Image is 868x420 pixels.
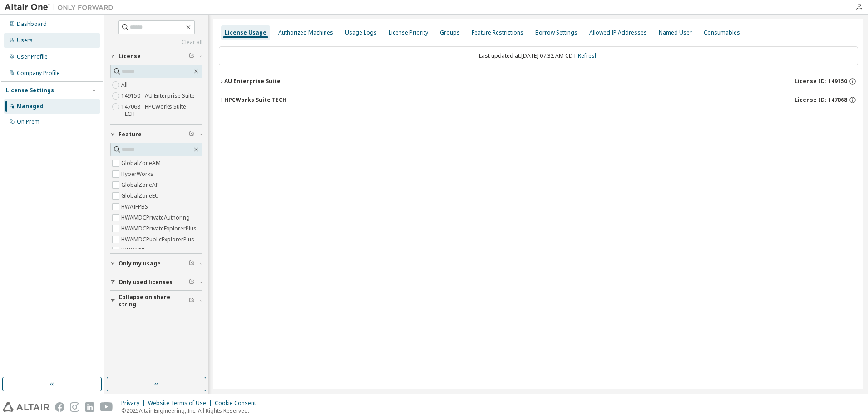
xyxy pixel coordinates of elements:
[100,402,113,412] img: youtube.svg
[110,272,202,292] button: Only used licenses
[440,29,460,36] div: Groups
[5,3,118,12] img: Altair One
[189,260,194,267] span: Clear filter
[189,279,194,286] span: Clear filter
[121,245,146,256] label: HWAWPF
[55,402,64,412] img: facebook.svg
[219,46,858,65] div: Last updated at: [DATE] 07:32 AM CDT
[17,37,33,44] div: Users
[17,20,47,28] div: Dashboard
[225,29,266,36] div: License Usage
[6,87,54,94] div: License Settings
[121,169,155,180] label: HyperWorks
[85,402,94,412] img: linkedin.svg
[189,131,194,138] span: Clear filter
[704,29,740,36] div: Consumables
[121,180,161,190] label: GlobalZoneAP
[118,294,189,308] span: Collapse on share string
[121,201,150,212] label: HWAIFPBS
[189,53,194,60] span: Clear filter
[110,46,202,66] button: License
[121,158,163,169] label: GlobalZoneAM
[3,402,49,412] img: altair_logo.svg
[121,101,202,120] label: 147068 - HPCWorks Suite TECH
[148,400,215,407] div: Website Terms of Use
[121,223,198,234] label: HWAMDCPrivateExplorerPlus
[110,125,202,145] button: Feature
[389,29,428,36] div: License Priority
[121,407,261,415] p: © 2025 Altair Engineering, Inc. All Rights Reserved.
[70,402,79,412] img: instagram.svg
[794,96,847,104] span: License ID: 147068
[219,90,858,110] button: HPCWorks Suite TECHLicense ID: 147068
[121,212,192,223] label: HWAMDCPrivateAuthoring
[215,400,261,407] div: Cookie Consent
[17,53,48,60] div: User Profile
[17,118,39,125] div: On Prem
[118,279,173,286] span: Only used licenses
[589,29,647,36] div: Allowed IP Addresses
[224,78,281,85] div: AU Enterprise Suite
[278,29,333,36] div: Authorized Machines
[110,254,202,274] button: Only my usage
[118,53,141,60] span: License
[121,234,196,245] label: HWAMDCPublicExplorerPlus
[110,39,202,46] a: Clear all
[224,96,286,104] div: HPCWorks Suite TECH
[118,131,142,138] span: Feature
[121,80,129,90] label: All
[110,291,202,311] button: Collapse on share string
[17,70,60,77] div: Company Profile
[219,71,858,91] button: AU Enterprise SuiteLicense ID: 149150
[659,29,692,36] div: Named User
[472,29,523,36] div: Feature Restrictions
[189,297,194,305] span: Clear filter
[118,260,161,267] span: Only my usage
[345,29,377,36] div: Usage Logs
[578,52,598,60] a: Refresh
[17,103,44,110] div: Managed
[794,78,847,85] span: License ID: 149150
[535,29,577,36] div: Borrow Settings
[121,90,197,101] label: 149150 - AU Enterprise Suite
[121,190,161,201] label: GlobalZoneEU
[121,400,148,407] div: Privacy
